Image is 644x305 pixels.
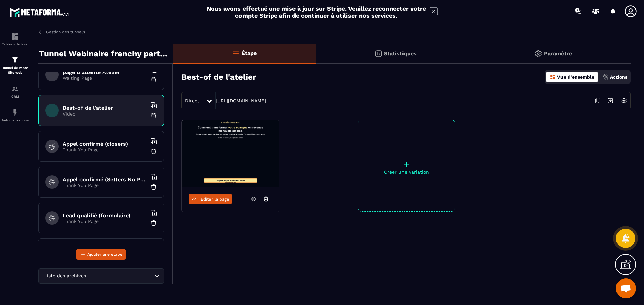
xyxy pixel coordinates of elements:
[63,111,147,117] p: Video
[544,50,572,57] p: Paramètre
[11,32,19,41] img: formation
[358,160,455,169] p: +
[38,29,44,35] img: arrow
[181,72,256,82] h3: Best-of de l'atelier
[2,27,29,51] a: formationformationTableau de bord
[63,212,147,219] h6: Lead qualifié (formulaire)
[2,118,29,122] p: Automatisations
[550,74,556,80] img: dashboard-orange.40269519.svg
[150,148,157,155] img: trash
[38,29,85,35] a: Gestion des tunnels
[206,5,426,19] h2: Nous avons effectué une mise à jour sur Stripe. Veuillez reconnecter votre compte Stripe afin de ...
[610,74,627,80] p: Actions
[150,76,157,83] img: trash
[2,66,29,75] p: Tunnel de vente Site web
[185,98,199,103] span: Direct
[43,272,87,280] span: Liste des archives
[241,50,257,56] p: Étape
[150,112,157,119] img: trash
[232,49,240,57] img: bars-o.4a397970.svg
[216,98,266,103] a: [URL][DOMAIN_NAME]
[63,69,147,75] h6: page d'attente Atelier
[604,94,617,107] img: arrow-next.bcc2205e.svg
[11,56,19,64] img: formation
[2,51,29,80] a: formationformationTunnel de vente Site web
[38,268,164,284] div: Search for option
[358,169,455,175] p: Créer une variation
[616,278,636,298] div: Open chat
[618,94,630,107] img: setting-w.858f3a88.svg
[63,183,147,188] p: Thank You Page
[557,74,594,80] p: Vue d'ensemble
[9,6,70,18] img: logo
[384,50,417,57] p: Statistiques
[63,176,147,183] h6: Appel confirmé (Setters No Pixel/tracking)
[76,249,126,260] button: Ajouter une étape
[63,141,147,147] h6: Appel confirmé (closers)
[11,85,19,93] img: formation
[87,251,122,258] span: Ajouter une étape
[182,120,279,187] img: image
[63,219,147,224] p: Thank You Page
[201,197,229,202] span: Éditer la page
[2,42,29,46] p: Tableau de bord
[150,184,157,190] img: trash
[11,108,19,117] img: automations
[2,95,29,98] p: CRM
[534,50,542,58] img: setting-gr.5f69749f.svg
[63,75,147,81] p: Waiting Page
[2,103,29,127] a: automationsautomationsAutomatisations
[63,105,147,111] h6: Best-of de l'atelier
[87,272,153,280] input: Search for option
[603,74,609,80] img: actions.d6e523a2.png
[2,80,29,103] a: formationformationCRM
[374,50,382,58] img: stats.20deebd0.svg
[150,220,157,226] img: trash
[189,194,232,204] a: Éditer la page
[63,147,147,152] p: Thank You Page
[39,47,168,60] p: Tunnel Webinaire frenchy partners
